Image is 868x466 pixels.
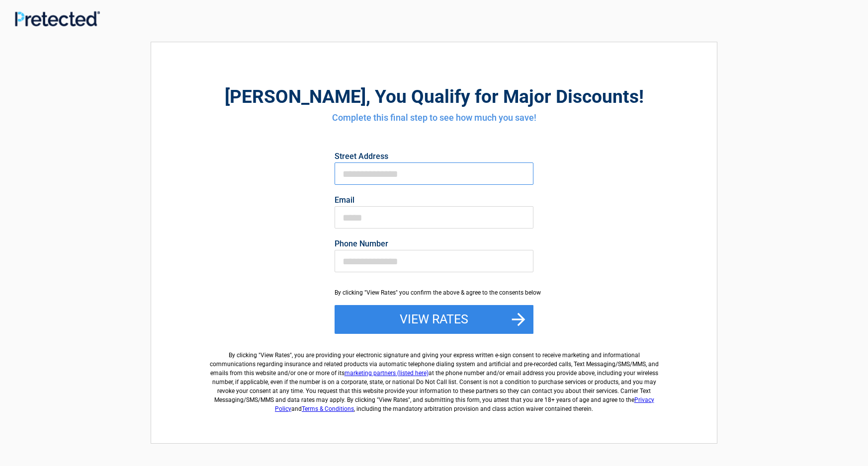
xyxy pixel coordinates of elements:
a: marketing partners (listed here) [345,370,429,377]
img: Main Logo [15,11,100,26]
label: Phone Number [335,240,533,248]
label: Street Address [335,153,533,160]
div: By clicking "View Rates" you confirm the above & agree to the consents below [335,288,533,297]
h2: , You Qualify for Major Discounts! [206,84,662,109]
h4: Complete this final step to see how much you save! [206,111,662,124]
span: [PERSON_NAME] [225,86,366,107]
button: View Rates [335,305,533,334]
a: Terms & Conditions [302,405,354,412]
label: Email [335,196,533,204]
a: Privacy Policy [275,396,654,412]
span: View Rates [260,352,290,359]
label: By clicking " ", you are providing your electronic signature and giving your express written e-si... [206,343,662,413]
